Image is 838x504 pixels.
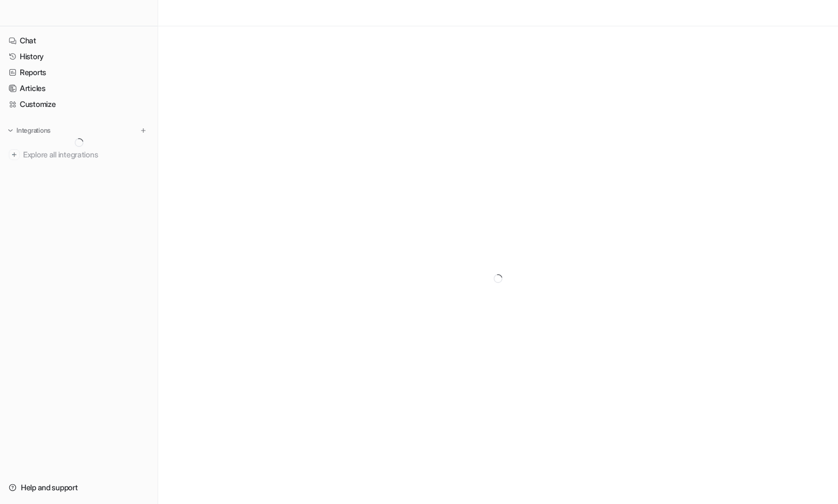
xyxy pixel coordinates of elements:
[4,65,153,80] a: Reports
[4,81,153,96] a: Articles
[4,480,153,495] a: Help and support
[9,149,20,160] img: explore all integrations
[4,125,54,136] button: Integrations
[4,33,153,48] a: Chat
[4,97,153,112] a: Customize
[7,127,14,134] img: expand menu
[4,147,153,162] a: Explore all integrations
[139,127,147,134] img: menu_add.svg
[16,126,51,135] p: Integrations
[23,146,149,163] span: Explore all integrations
[4,49,153,64] a: History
